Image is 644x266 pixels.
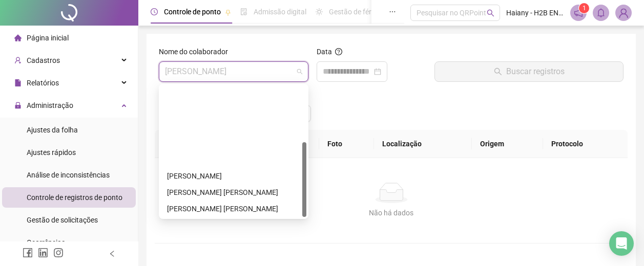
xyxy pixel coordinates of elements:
[167,207,615,218] div: Não há dados
[609,231,634,256] div: Open Intercom Messenger
[161,168,306,184] div: JANINA BLANCK
[583,5,586,12] span: 1
[167,187,300,198] div: [PERSON_NAME] [PERSON_NAME]
[317,48,332,56] span: Data
[335,48,342,55] span: question-circle
[27,148,76,157] span: Ajustes rápidos
[23,248,33,258] span: facebook
[506,7,564,18] span: Haiany - H2B ENGENHARIA EIRELI
[14,102,22,109] span: lock
[329,8,381,16] span: Gestão de férias
[225,9,231,15] span: pushpin
[27,56,60,64] span: Cadastros
[161,201,306,217] div: JOÃO VITOR BLANCK
[316,8,323,15] span: sun
[151,8,158,15] span: clock-circle
[27,216,98,224] span: Gestão de solicitações
[389,8,396,15] span: ellipsis
[27,79,59,87] span: Relatórios
[167,203,300,214] div: [PERSON_NAME] [PERSON_NAME]
[109,250,116,257] span: left
[27,34,69,42] span: Página inicial
[14,79,22,86] span: file
[616,5,631,20] img: 6949
[487,9,494,17] span: search
[434,61,624,82] button: Buscar registros
[543,130,628,158] th: Protocolo
[574,8,583,17] span: notification
[38,248,48,258] span: linkedin
[27,126,78,134] span: Ajustes da folha
[319,130,374,158] th: Foto
[164,8,221,16] span: Controle de ponto
[27,238,65,247] span: Ocorrências
[472,130,543,158] th: Origem
[374,130,472,158] th: Localização
[240,8,247,15] span: file-done
[27,101,73,109] span: Administração
[167,170,300,182] div: [PERSON_NAME]
[27,171,110,179] span: Análise de inconsistências
[579,3,589,13] sup: 1
[14,34,22,41] span: home
[159,46,235,57] label: Nome do colaborador
[14,57,22,64] span: user-add
[254,8,306,16] span: Admissão digital
[27,193,122,202] span: Controle de registros de ponto
[165,62,302,81] span: RAFAEL GONÇALVES
[53,248,64,258] span: instagram
[161,184,306,201] div: JOÃO MARTINI KÜSTER
[596,8,606,17] span: bell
